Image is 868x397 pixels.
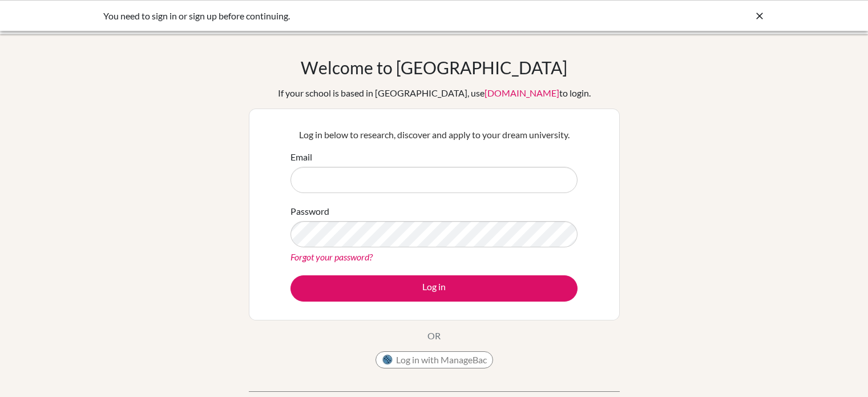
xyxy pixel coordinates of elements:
[278,86,591,100] div: If your school is based in [GEOGRAPHIC_DATA], use to login.
[290,275,578,302] button: Log in
[485,87,559,98] a: [DOMAIN_NAME]
[290,128,578,142] p: Log in below to research, discover and apply to your dream university.
[103,9,594,23] div: You need to sign in or sign up before continuing.
[290,150,312,164] label: Email
[427,329,441,343] p: OR
[301,57,567,78] h1: Welcome to [GEOGRAPHIC_DATA]
[290,204,329,218] label: Password
[376,351,493,368] button: Log in with ManageBac
[290,251,373,262] a: Forgot your password?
